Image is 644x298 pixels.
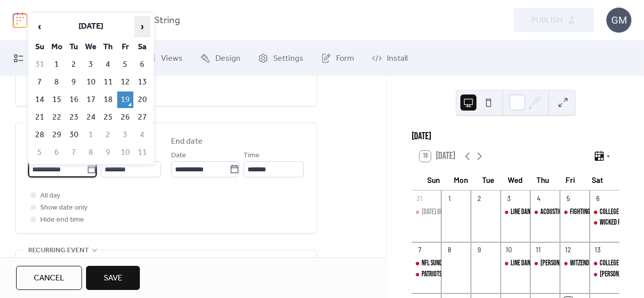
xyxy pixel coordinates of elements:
[556,169,584,190] div: Fri
[134,39,150,55] th: Sa
[49,127,65,143] td: 29
[161,53,183,65] span: Views
[530,207,560,217] div: ACOUSTIC LIVE THURSDAYS
[100,144,116,161] td: 9
[445,194,454,203] div: 1
[412,269,441,279] div: PATRIOTS PRE & POST GAME
[590,269,619,279] div: TIMMY BROWN
[100,56,116,73] td: 4
[412,130,619,144] div: [DATE]
[32,74,48,90] td: 7
[563,246,573,255] div: 12
[28,245,89,257] span: Recurring event
[422,258,450,268] div: NFL SUNDAYS
[560,258,590,268] div: Witzend
[66,144,82,161] td: 7
[117,74,133,90] td: 12
[32,127,48,143] td: 28
[590,218,619,228] div: WICKED PEACH
[445,246,454,255] div: 8
[336,53,354,65] span: Form
[134,109,150,126] td: 27
[117,39,133,55] th: Fr
[474,194,484,203] div: 2
[83,56,99,73] td: 3
[474,169,502,190] div: Tue
[593,246,602,255] div: 13
[422,269,481,279] div: PATRIOTS PRE & POST GAME
[600,269,635,279] div: [PERSON_NAME]
[117,56,133,73] td: 5
[313,45,362,72] a: Form
[49,109,65,126] td: 22
[387,53,408,65] span: Install
[117,91,133,108] td: 19
[34,272,64,284] span: Cancel
[83,39,99,55] th: We
[104,272,122,284] span: Save
[273,53,303,65] span: Settings
[66,74,82,90] td: 9
[135,17,150,37] span: ›
[32,39,48,55] th: Su
[530,258,560,268] div: Eli Young Band
[100,91,116,108] td: 18
[501,258,530,268] div: LINE DANCING
[16,266,82,290] button: Cancel
[540,258,576,268] div: [PERSON_NAME]
[593,194,602,203] div: 6
[32,109,48,126] td: 21
[66,56,82,73] td: 2
[502,169,529,190] div: Wed
[83,91,99,108] td: 17
[511,258,541,268] div: LINE DANCING
[447,169,474,190] div: Mon
[600,218,632,228] div: WICKED PEACH
[529,169,556,190] div: Thu
[134,74,150,90] td: 13
[66,109,82,126] td: 23
[251,45,311,72] a: Settings
[83,109,99,126] td: 24
[83,127,99,143] td: 1
[100,74,116,90] td: 11
[86,266,140,290] button: Save
[504,194,513,203] div: 3
[570,207,606,217] div: Fighting [DATE]
[412,258,441,268] div: NFL SUNDAYS
[415,246,424,255] div: 7
[422,207,455,217] div: [DATE] BRUNCH
[364,45,415,72] a: Install
[501,207,530,217] div: LINE DANCING
[134,91,150,108] td: 20
[117,144,133,161] td: 10
[13,12,28,28] img: logo
[138,45,190,72] a: Views
[49,91,65,108] td: 15
[49,74,65,90] td: 8
[6,45,72,72] a: My Events
[244,150,260,162] span: Time
[134,144,150,161] td: 11
[117,109,133,126] td: 26
[606,8,631,33] div: GM
[590,207,619,217] div: COLLEGE FOOTBALL SATURDAYS
[32,17,47,37] span: ‹
[66,127,82,143] td: 30
[134,56,150,73] td: 6
[100,127,116,143] td: 2
[420,169,447,190] div: Sun
[415,194,424,203] div: 31
[139,11,180,30] b: Six String
[49,39,65,55] th: Mo
[40,214,84,226] span: Hide end time
[412,207,441,217] div: SUNDAY BRUNCH
[49,16,133,38] th: [DATE]
[83,74,99,90] td: 10
[215,53,240,65] span: Design
[590,258,619,268] div: COLLEGE FOOTBALL SATURDAYS
[40,202,88,214] span: Show date only
[66,91,82,108] td: 16
[117,127,133,143] td: 3
[193,45,248,72] a: Design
